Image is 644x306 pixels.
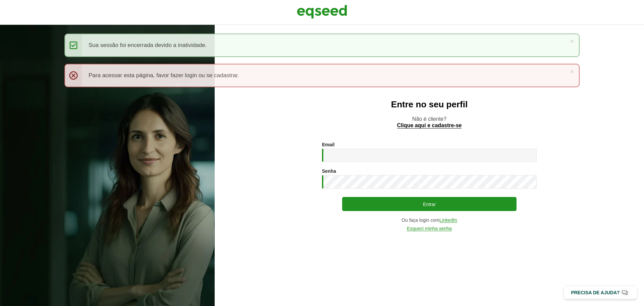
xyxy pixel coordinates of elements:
div: Sua sessão foi encerrada devido a inatividade. [64,34,580,57]
img: EqSeed Logo [297,3,347,20]
a: Clique aqui e cadastre-se [397,123,462,129]
h2: Entre no seu perfil [228,100,631,109]
label: Email [322,142,334,147]
a: LinkedIn [439,218,457,223]
p: Não é cliente? [228,116,631,129]
div: Ou faça login com [322,218,537,223]
a: × [570,38,574,45]
label: Senha [322,169,336,173]
button: Entrar [342,197,517,211]
a: Esqueci minha senha [407,226,452,231]
div: Para acessar esta página, favor fazer login ou se cadastrar. [64,64,580,87]
a: × [570,68,574,75]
